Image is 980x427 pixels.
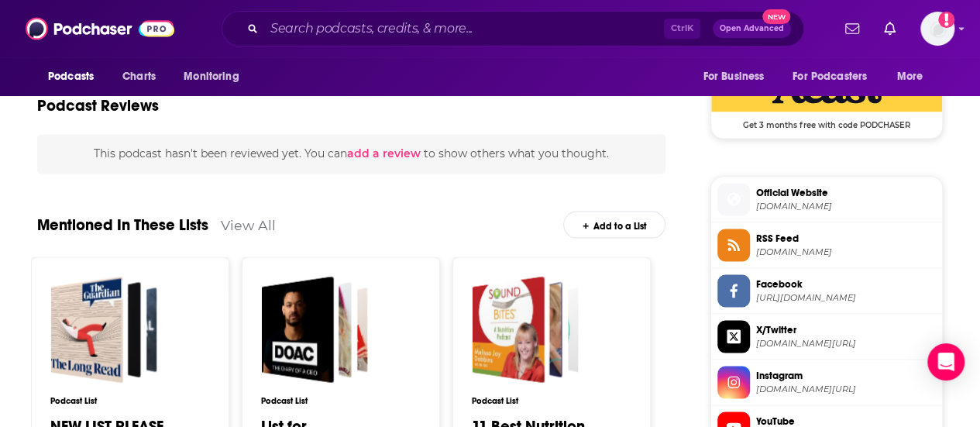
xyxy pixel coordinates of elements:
input: Search podcasts, credits, & more... [264,16,664,41]
span: https://www.facebook.com/thedoctorskitchen [756,291,936,303]
span: Facebook [756,277,936,291]
a: X/Twitter[DOMAIN_NAME][URL] [717,320,936,353]
a: Official Website[DOMAIN_NAME] [717,183,936,215]
span: Monitoring [184,66,239,88]
span: Podcasts [48,66,94,88]
span: This podcast hasn't been reviewed yet. You can to show others what you thought. [94,146,609,160]
button: open menu [886,62,943,91]
button: add a review [347,145,421,162]
div: Search podcasts, credits, & more... [222,11,804,46]
span: Instagram [756,368,936,382]
button: open menu [692,62,783,91]
span: instagram.com/doctors_kitchen [756,383,936,394]
span: More [897,66,923,88]
span: twitter.com/doctors_kitchen [756,337,936,349]
a: 11 Best Nutrition Podcasts [472,276,579,383]
span: thedoctorskitchen.com [756,200,936,212]
span: RSS Feed [756,231,936,245]
span: Ctrl K [664,19,700,39]
a: List for Heather [261,276,368,383]
button: Open AdvancedNew [713,19,791,38]
span: X/Twitter [756,322,936,336]
a: Mentioned In These Lists [37,215,208,234]
h3: Podcast Reviews [37,96,159,115]
span: Logged in as Ashley_Beenen [920,12,954,46]
span: Charts [122,66,156,88]
div: Add to a List [563,211,665,238]
a: View All [221,216,276,232]
svg: Add a profile image [938,12,954,28]
a: NEW LIST PLEASE WORK [50,276,157,383]
span: Official Website [756,185,936,199]
span: New [762,9,790,24]
a: Charts [112,62,165,91]
span: For Business [703,66,764,88]
a: Show notifications dropdown [839,15,865,42]
button: open menu [37,62,114,91]
a: RSS Feed[DOMAIN_NAME] [717,229,936,261]
button: Show profile menu [920,12,954,46]
img: Podchaser - Follow, Share and Rate Podcasts [26,14,174,43]
span: For Podcasters [793,66,867,88]
h3: Podcast List [261,395,421,405]
button: open menu [782,62,889,91]
span: Open Advanced [720,25,784,33]
a: Facebook[URL][DOMAIN_NAME] [717,274,936,307]
img: User Profile [920,12,954,46]
h3: Podcast List [50,395,210,405]
h3: Podcast List [472,395,633,405]
a: Acast Deal: Get 3 months free with code PODCHASER [711,65,942,129]
a: Instagram[DOMAIN_NAME][URL] [717,366,936,398]
button: open menu [173,62,259,91]
span: Get 3 months free with code PODCHASER [711,112,942,130]
span: feeds.acast.com [756,246,936,257]
div: Open Intercom Messenger [927,343,965,381]
a: Show notifications dropdown [878,15,902,42]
